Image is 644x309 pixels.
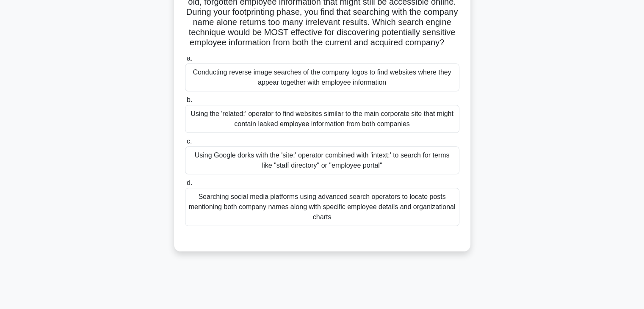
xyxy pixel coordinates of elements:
[187,138,192,145] span: c.
[185,146,459,174] div: Using Google dorks with the 'site:' operator combined with 'intext:' to search for terms like "st...
[187,179,192,186] span: d.
[185,63,459,91] div: Conducting reverse image searches of the company logos to find websites where they appear togethe...
[185,105,459,133] div: Using the 'related:' operator to find websites similar to the main corporate site that might cont...
[185,188,459,226] div: Searching social media platforms using advanced search operators to locate posts mentioning both ...
[187,96,192,103] span: b.
[187,55,192,62] span: a.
